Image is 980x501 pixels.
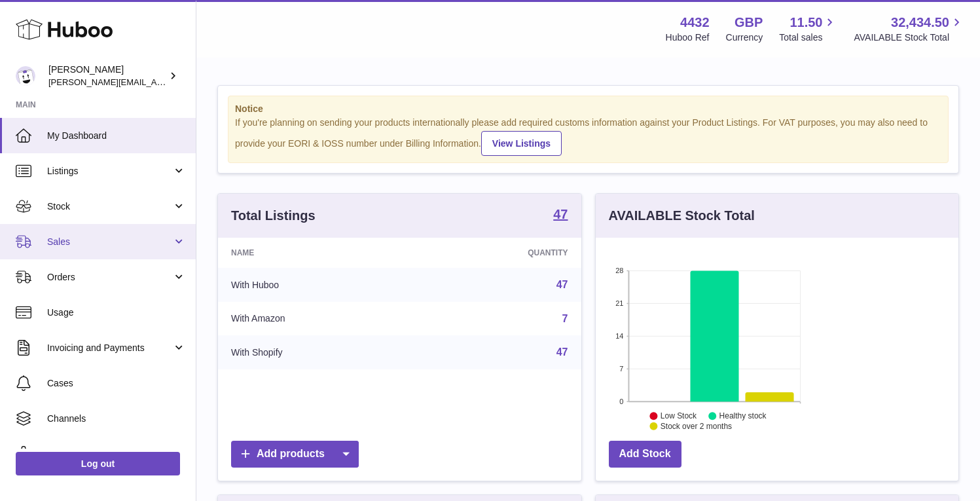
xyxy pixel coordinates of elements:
[680,14,710,31] strong: 4432
[854,14,964,44] a: 32,434.50 AVAILABLE Stock Total
[47,165,172,177] span: Listings
[48,77,263,87] span: [PERSON_NAME][EMAIL_ADDRESS][DOMAIN_NAME]
[609,207,755,225] h3: AVAILABLE Stock Total
[556,279,568,290] a: 47
[726,31,763,44] div: Currency
[660,411,697,420] text: Low Stock
[218,268,416,302] td: With Huboo
[660,422,731,431] text: Stock over 2 months
[48,64,166,88] div: [PERSON_NAME]
[218,335,416,369] td: With Shopify
[235,103,941,115] strong: Notice
[47,200,172,213] span: Stock
[553,208,568,223] a: 47
[47,377,186,390] span: Cases
[562,313,568,324] a: 7
[789,14,822,31] span: 11.50
[779,14,837,44] a: 11.50 Total sales
[615,299,623,307] text: 21
[47,413,186,425] span: Channels
[47,306,186,319] span: Usage
[231,207,316,225] h3: Total Listings
[47,236,172,248] span: Sales
[416,238,581,268] th: Quantity
[619,365,623,373] text: 7
[666,31,710,44] div: Huboo Ref
[16,452,180,475] a: Log out
[47,448,186,460] span: Settings
[619,398,623,405] text: 0
[235,117,941,156] div: If you're planning on sending your products internationally please add required customs informati...
[735,14,763,31] strong: GBP
[779,31,837,44] span: Total sales
[615,332,623,340] text: 14
[47,130,186,142] span: My Dashboard
[16,66,35,86] img: akhil@amalachai.com
[891,14,949,31] span: 32,434.50
[719,411,767,420] text: Healthy stock
[47,342,172,354] span: Invoicing and Payments
[231,441,359,468] a: Add products
[609,441,681,468] a: Add Stock
[553,208,568,221] strong: 47
[218,238,416,268] th: Name
[615,267,623,274] text: 28
[47,271,172,284] span: Orders
[218,302,416,336] td: With Amazon
[556,346,568,358] a: 47
[481,131,562,156] a: View Listings
[854,31,964,44] span: AVAILABLE Stock Total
